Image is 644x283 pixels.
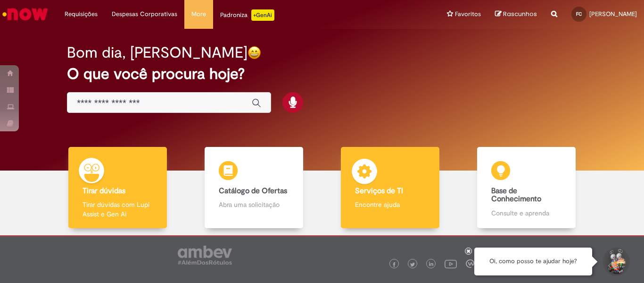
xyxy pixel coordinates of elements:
span: Rascunhos [503,9,537,18]
img: logo_footer_twitter.png [410,262,415,267]
span: [PERSON_NAME] [589,10,637,18]
b: Tirar dúvidas [83,186,125,196]
img: logo_footer_facebook.png [392,262,396,267]
a: Catálogo de Ofertas Abra uma solicitação [186,147,322,229]
b: Base de Conhecimento [491,186,541,204]
b: Serviços de TI [355,186,403,196]
h2: Bom dia, [PERSON_NAME] [67,44,248,61]
span: Requisições [65,9,98,19]
p: Tirar dúvidas com Lupi Assist e Gen Ai [83,200,153,219]
div: Oi, como posso te ajudar hoje? [474,248,592,275]
img: happy-face.png [248,46,261,60]
div: Padroniza [220,9,274,21]
button: Iniciar Conversa de Suporte [602,248,630,276]
p: Consulte e aprenda [491,208,562,218]
a: Serviços de TI Encontre ajuda [322,147,458,229]
img: logo_footer_workplace.png [466,259,474,268]
p: Encontre ajuda [355,200,426,209]
img: logo_footer_youtube.png [445,257,457,270]
a: Rascunhos [495,10,537,19]
a: Tirar dúvidas Tirar dúvidas com Lupi Assist e Gen Ai [50,147,186,229]
span: Despesas Corporativas [112,9,177,19]
span: FC [576,11,582,17]
b: Catálogo de Ofertas [219,186,287,196]
span: Favoritos [455,9,481,19]
h2: O que você procura hoje? [67,66,577,82]
a: Base de Conhecimento Consulte e aprenda [458,147,594,229]
img: logo_footer_ambev_rotulo_gray.png [178,246,232,265]
img: ServiceNow [1,5,50,24]
p: +GenAi [251,9,274,21]
p: Abra uma solicitação [219,200,289,209]
img: logo_footer_linkedin.png [429,262,434,267]
span: More [191,9,206,19]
